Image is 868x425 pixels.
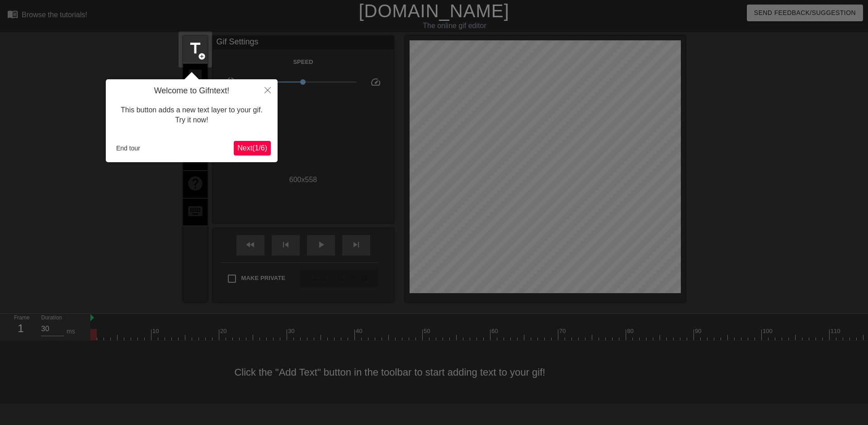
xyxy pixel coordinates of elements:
h4: Welcome to Gifntext! [113,86,271,96]
button: Close [258,79,278,100]
span: Next ( 1 / 6 ) [237,144,267,152]
button: End tour [113,141,144,155]
div: This button adds a new text layer to your gif. Try it now! [113,96,271,135]
button: Next [234,141,271,155]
